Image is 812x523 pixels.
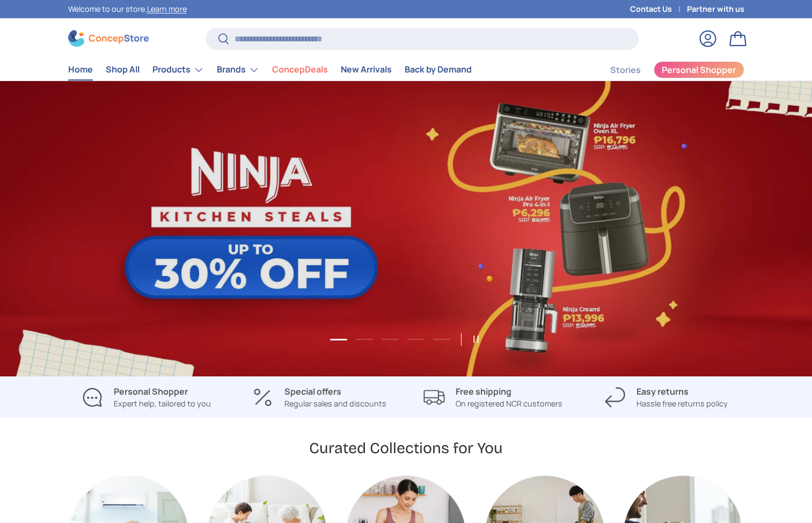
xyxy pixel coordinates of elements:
[147,4,187,14] a: Learn more
[68,3,187,15] p: Welcome to our store.
[284,386,341,397] strong: Special offers
[68,59,93,80] a: Home
[662,66,736,74] span: Personal Shopper
[630,3,687,15] a: Contact Us
[588,385,744,410] a: Easy returns Hassle free returns policy
[309,438,503,458] h2: Curated Collections for You
[341,59,392,80] a: New Arrivals
[114,398,211,410] p: Expert help, tailored to you
[68,59,472,81] nav: Primary
[687,3,744,15] a: Partner with us
[242,385,398,410] a: Special offers Regular sales and discounts
[152,59,204,81] a: Products
[456,398,562,410] p: On registered NCR customers
[610,60,641,81] a: Stories
[284,398,386,410] p: Regular sales and discounts
[654,61,744,78] a: Personal Shopper
[210,59,266,81] summary: Brands
[272,59,328,80] a: ConcepDeals
[106,59,140,80] a: Shop All
[415,385,571,410] a: Free shipping On registered NCR customers
[456,386,511,397] strong: Free shipping
[68,30,149,47] img: ConcepStore
[637,386,689,397] strong: Easy returns
[217,59,259,81] a: Brands
[405,59,472,80] a: Back by Demand
[637,398,728,410] p: Hassle free returns policy
[114,386,188,397] strong: Personal Shopper
[584,59,744,81] nav: Secondary
[146,59,210,81] summary: Products
[68,385,224,410] a: Personal Shopper Expert help, tailored to you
